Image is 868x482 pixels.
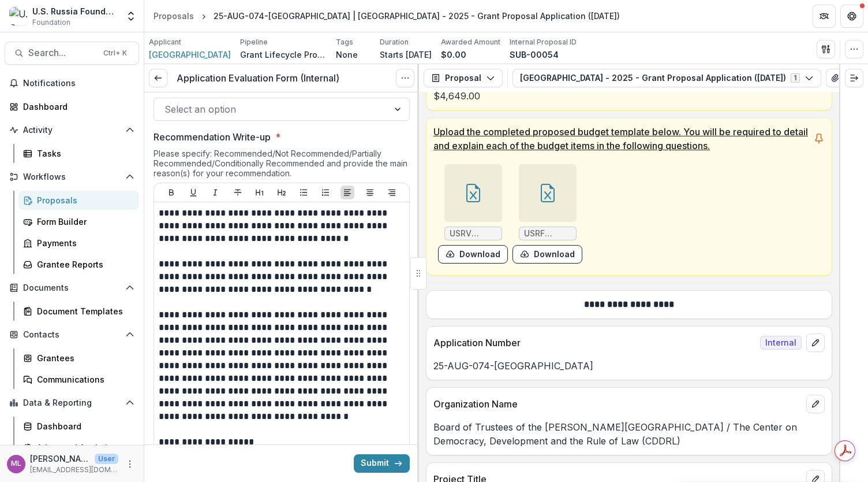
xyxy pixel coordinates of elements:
div: Tasks [37,147,130,160]
p: SUB-00054 [510,49,559,61]
a: [GEOGRAPHIC_DATA] [149,49,231,61]
div: Grantees [37,352,130,364]
button: Open Workflows [5,168,139,186]
span: Workflows [23,172,121,182]
p: Organization Name [433,397,802,411]
div: Proposals [37,194,130,206]
div: Grantee Reports [37,258,130,270]
button: Options [396,69,414,87]
p: Duration [380,37,409,47]
a: Grantees [18,348,139,368]
span: Search... [28,47,96,58]
button: Heading 2 [275,186,289,199]
div: 25-AUG-074-[GEOGRAPHIC_DATA] | [GEOGRAPHIC_DATA] - 2025 - Grant Proposal Application ([DATE]) [214,10,620,22]
button: Open Data & Reporting [5,394,139,412]
span: Data & Reporting [23,398,121,408]
button: download-form-response [438,245,508,264]
button: Open entity switcher [123,5,139,28]
a: Form Builder [18,212,139,231]
p: Internal Proposal ID [510,37,577,47]
div: Dashboard [23,101,130,113]
button: Submit [354,454,410,473]
button: Notifications [5,74,139,92]
span: Foundation [32,17,70,28]
p: User [95,454,118,464]
button: Partners [813,5,836,28]
span: Activity [23,125,121,135]
button: More [123,457,137,471]
button: Underline [186,186,200,199]
p: $4,649.00 [433,89,825,103]
img: U.S. Russia Foundation [9,7,28,25]
div: USRV Budget_[DATE]_28.xlsxdownload-form-response [438,164,508,264]
span: Notifications [23,79,134,88]
span: Documents [23,283,121,293]
div: Proposals [154,10,194,22]
p: [EMAIL_ADDRESS][DOMAIN_NAME] [30,465,118,475]
a: Proposals [149,8,199,24]
div: Dashboard [37,420,130,432]
button: Bullet List [297,186,310,199]
div: U.S. Russia Foundation [32,5,118,17]
h3: Application Evaluation Form (Internal) [177,73,339,84]
button: Get Help [840,5,863,28]
button: [GEOGRAPHIC_DATA] - 2025 - Grant Proposal Application ([DATE])1 [512,69,821,87]
p: Tags [336,37,353,47]
button: Bold [164,186,178,199]
button: Open Activity [5,121,139,139]
p: Applicant [149,37,181,47]
a: Document Templates [18,302,139,321]
div: USRF Budget v8_v5 (4).xlsxdownload-form-response [512,164,582,264]
button: Expand right [845,69,863,87]
a: Dashboard [18,417,139,436]
a: Upload the completed proposed budget template below. You will be required to detail and explain e... [426,117,832,276]
a: Dashboard [5,97,139,116]
p: [PERSON_NAME] [30,453,90,465]
a: Tasks [18,144,139,163]
button: Search... [5,42,139,65]
a: Advanced Analytics [18,438,139,457]
span: USRF Budget v8_v5 (4).xlsx [524,229,571,239]
div: Form Builder [37,216,130,228]
a: Grantee Reports [18,255,139,274]
span: Internal [760,336,802,350]
a: Proposals [18,191,139,210]
button: Open Contacts [5,325,139,344]
p: Starts [DATE] [380,49,432,61]
p: Grant Lifecycle Process [240,49,327,61]
p: Application Number [433,336,755,350]
span: Contacts [23,330,121,340]
span: USRV Budget_[DATE]_28.xlsx [450,229,497,239]
div: Please specify: Recommended/Not Recommended/Partially Recommended/Conditionally Recommended and p... [154,149,410,183]
button: View Attached Files [826,69,844,87]
p: 25-AUG-074-[GEOGRAPHIC_DATA] [433,359,825,373]
div: Communications [37,373,130,385]
button: Strike [231,186,245,199]
a: Payments [18,233,139,253]
button: Open Documents [5,279,139,297]
div: Advanced Analytics [37,442,130,454]
p: Board of Trustees of the [PERSON_NAME][GEOGRAPHIC_DATA] / The Center on Democracy, Development an... [433,420,825,448]
button: edit [806,333,825,352]
div: Ctrl + K [101,47,129,60]
button: Proposal [424,69,503,87]
button: edit [806,395,825,413]
button: Align Center [363,186,377,199]
button: download-form-response [512,245,582,264]
p: $0.00 [441,49,466,61]
a: Communications [18,370,139,389]
button: Align Left [341,186,354,199]
div: Document Templates [37,305,130,317]
button: Italicize [208,186,222,199]
button: Heading 1 [253,186,267,199]
p: Upload the completed proposed budget template below. You will be required to detail and explain e... [433,125,809,153]
p: None [336,49,358,61]
nav: breadcrumb [149,8,624,24]
button: Ordered List [319,186,332,199]
p: Awarded Amount [441,37,500,47]
p: Pipeline [240,37,268,47]
p: Recommendation Write-up [154,130,271,144]
div: Maria Lvova [11,460,21,468]
div: Payments [37,237,130,249]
